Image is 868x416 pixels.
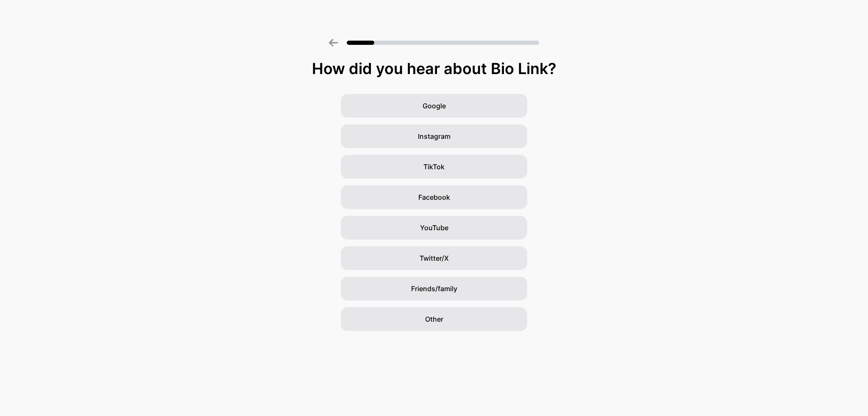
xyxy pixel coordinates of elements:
[420,223,448,233] span: YouTube
[418,131,451,141] span: Instagram
[4,60,864,77] div: How did you hear about Bio Link?
[420,253,449,263] span: Twitter/X
[423,101,446,111] span: Google
[425,314,443,324] span: Other
[418,192,450,202] span: Facebook
[411,284,457,294] span: Friends/family
[423,162,445,172] span: TikTok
